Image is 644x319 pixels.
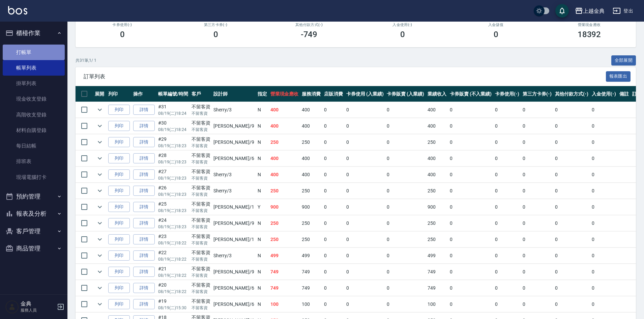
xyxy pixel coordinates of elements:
[93,86,107,102] th: 展開
[212,232,256,247] td: [PERSON_NAME] /1
[385,199,426,215] td: 0
[192,208,210,214] p: 不留客資
[345,215,385,231] td: 0
[493,167,521,183] td: 0
[345,183,385,199] td: 0
[158,143,188,149] p: 08/19 (二) 18:23
[590,199,618,215] td: 0
[269,102,300,118] td: 400
[610,5,636,17] button: 登出
[493,232,521,247] td: 0
[212,215,256,231] td: [PERSON_NAME] /9
[448,280,493,296] td: 0
[269,232,300,247] td: 250
[213,30,218,39] h3: 0
[583,7,605,15] div: 上越金典
[521,102,553,118] td: 0
[158,240,188,246] p: 08/19 (二) 18:22
[345,280,385,296] td: 0
[426,199,448,215] td: 900
[269,86,300,102] th: 營業現金應收
[322,134,345,150] td: 0
[322,264,345,280] td: 0
[300,199,322,215] td: 900
[158,224,188,230] p: 08/19 (二) 18:23
[95,105,105,115] button: expand row
[192,224,210,230] p: 不留客資
[192,136,210,143] div: 不留客資
[3,169,65,185] a: 現場電腦打卡
[590,183,618,199] td: 0
[95,283,105,293] button: expand row
[385,102,426,118] td: 0
[269,248,300,264] td: 499
[300,151,322,166] td: 400
[158,208,188,214] p: 08/19 (二) 18:23
[553,151,590,166] td: 0
[426,134,448,150] td: 250
[553,134,590,150] td: 0
[84,73,606,80] span: 訂單列表
[192,168,210,175] div: 不留客資
[345,199,385,215] td: 0
[345,134,385,150] td: 0
[493,151,521,166] td: 0
[553,199,590,215] td: 0
[493,86,521,102] th: 卡券使用(-)
[426,118,448,134] td: 400
[108,267,130,277] button: 列印
[300,248,322,264] td: 499
[192,249,210,256] div: 不留客資
[553,248,590,264] td: 0
[385,215,426,231] td: 0
[385,118,426,134] td: 0
[300,232,322,247] td: 250
[192,282,210,289] div: 不留客資
[426,183,448,199] td: 250
[156,102,190,118] td: #31
[133,218,155,229] a: 詳情
[590,134,618,150] td: 0
[555,4,569,18] button: save
[553,215,590,231] td: 0
[133,121,155,131] a: 詳情
[300,102,322,118] td: 400
[108,202,130,212] button: 列印
[448,183,493,199] td: 0
[156,232,190,247] td: #23
[192,119,210,127] div: 不留客資
[322,280,345,296] td: 0
[158,191,188,197] p: 08/19 (二) 18:23
[3,60,65,76] a: 帳單列表
[385,183,426,199] td: 0
[400,30,405,39] h3: 0
[8,6,27,15] img: Logo
[3,123,65,138] a: 材料自購登錄
[606,73,631,79] a: 報表匯出
[448,151,493,166] td: 0
[426,264,448,280] td: 749
[192,217,210,224] div: 不留客資
[3,222,65,240] button: 客戶管理
[590,102,618,118] td: 0
[95,234,105,244] button: expand row
[345,86,385,102] th: 卡券使用 (入業績)
[212,183,256,199] td: Sherry /3
[158,256,188,262] p: 08/19 (二) 18:22
[426,232,448,247] td: 250
[553,183,590,199] td: 0
[21,307,55,313] p: 服務人員
[521,264,553,280] td: 0
[521,134,553,150] td: 0
[3,188,65,205] button: 預約管理
[590,248,618,264] td: 0
[448,232,493,247] td: 0
[269,118,300,134] td: 400
[108,137,130,148] button: 列印
[133,250,155,261] a: 詳情
[158,127,188,133] p: 08/19 (二) 18:24
[95,121,105,131] button: expand row
[385,151,426,166] td: 0
[212,86,256,102] th: 設計師
[300,118,322,134] td: 400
